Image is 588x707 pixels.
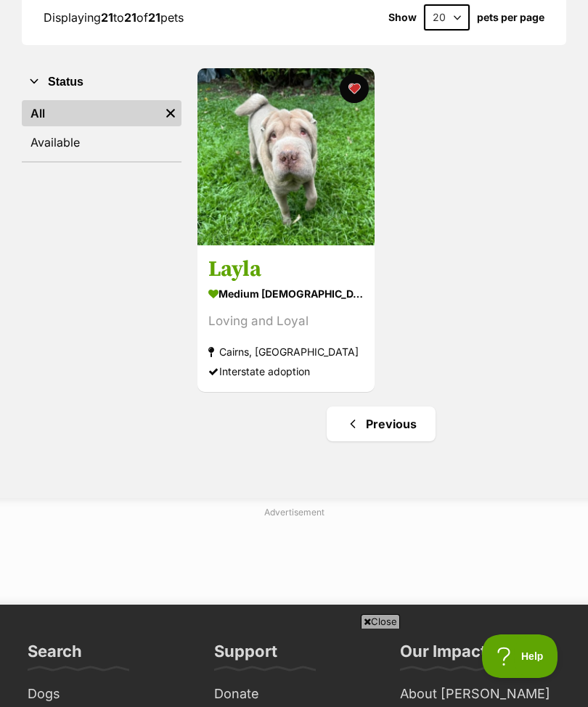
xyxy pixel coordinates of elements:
[22,129,181,155] a: Available
[160,100,181,126] a: Remove filter
[482,634,559,678] iframe: Help Scout Beacon - Open
[477,12,544,23] label: pets per page
[124,10,136,25] strong: 21
[28,641,82,670] h3: Search
[101,10,113,25] strong: 21
[327,406,436,441] a: Previous page
[388,12,417,23] span: Show
[30,634,558,700] iframe: Advertisement
[44,10,184,25] span: Displaying to of pets
[340,74,369,103] button: favourite
[30,525,558,590] iframe: Advertisement
[197,68,375,245] img: Layla
[22,97,181,161] div: Status
[208,342,364,361] div: Cairns, [GEOGRAPHIC_DATA]
[208,256,364,283] h3: Layla
[196,406,566,441] nav: Pagination
[361,614,400,629] span: Close
[197,245,375,392] a: Layla medium [DEMOGRAPHIC_DATA] Dog Loving and Loyal Cairns, [GEOGRAPHIC_DATA] Interstate adoptio...
[148,10,160,25] strong: 21
[208,283,364,304] div: medium [DEMOGRAPHIC_DATA] Dog
[208,361,364,381] div: Interstate adoption
[22,100,160,126] a: All
[22,73,181,91] button: Status
[22,683,194,706] a: Dogs
[208,311,364,331] div: Loving and Loyal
